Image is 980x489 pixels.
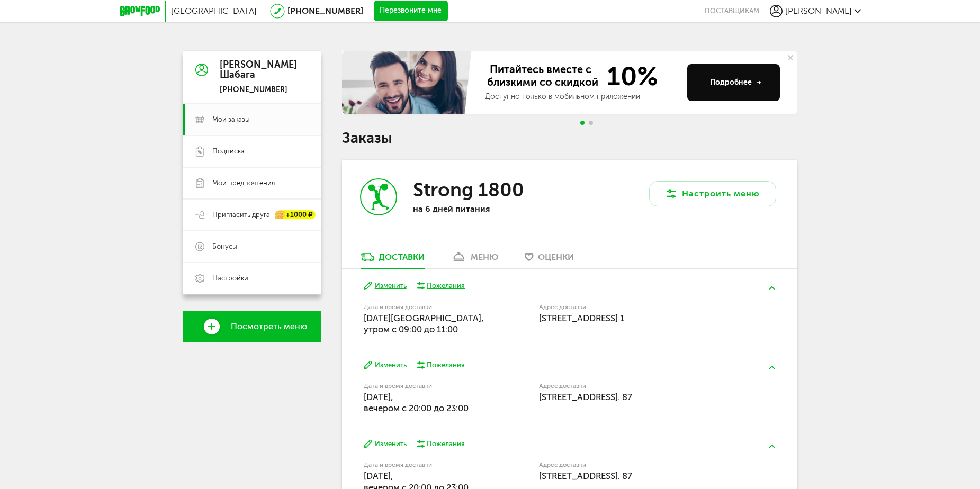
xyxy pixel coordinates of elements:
[427,439,465,449] div: Пожелания
[589,121,593,125] span: Go to slide 2
[220,60,297,81] div: [PERSON_NAME] Шабага
[769,445,775,448] img: arrow-up-green.5eb5f82.svg
[580,121,585,125] span: Go to slide 1
[212,210,270,220] span: Пригласить друга
[485,92,679,102] div: Доступно только в мобильном приложении
[287,6,363,16] a: [PHONE_NUMBER]
[171,6,257,16] span: [GEOGRAPHIC_DATA]
[183,311,321,342] a: Посмотреть меню
[427,360,465,370] div: Пожелания
[183,231,321,262] a: Бонусы
[413,178,524,201] h3: Strong 1800
[710,77,761,88] div: Подробнее
[183,104,321,135] a: Мои заказы
[212,178,275,188] span: Мои предпочтения
[364,360,407,370] button: Изменить
[212,115,250,124] span: Мои заказы
[183,135,321,167] a: Подписка
[539,392,632,402] span: [STREET_ADDRESS]. 87
[212,274,248,283] span: Настройки
[427,281,465,291] div: Пожелания
[183,262,321,294] a: Настройки
[539,462,736,468] label: Адрес доставки
[374,1,448,22] button: Перезвоните мне
[417,360,465,370] button: Пожелания
[539,304,736,310] label: Адрес доставки
[364,462,485,468] label: Дата и время доставки
[485,63,600,89] span: Питайтесь вместе с близкими со скидкой
[471,252,498,262] div: меню
[183,199,321,231] a: Пригласить друга +1000 ₽
[364,313,484,334] span: [DATE][GEOGRAPHIC_DATA], утром c 09:00 до 11:00
[417,281,465,291] button: Пожелания
[355,251,430,268] a: Доставки
[687,64,780,101] button: Подробнее
[379,252,425,262] div: Доставки
[231,322,307,331] span: Посмотреть меню
[342,131,797,145] h1: Заказы
[220,85,297,95] div: [PHONE_NUMBER]
[275,211,316,220] div: +1000 ₽
[785,6,852,16] span: [PERSON_NAME]
[364,281,407,291] button: Изменить
[364,304,485,310] label: Дата и время доставки
[649,181,776,206] button: Настроить меню
[769,366,775,369] img: arrow-up-green.5eb5f82.svg
[212,147,245,156] span: Подписка
[342,51,474,114] img: family-banner.579af9d.jpg
[539,383,736,389] label: Адрес доставки
[364,383,485,389] label: Дата и время доставки
[183,167,321,199] a: Мои предпочтения
[769,286,775,290] img: arrow-up-green.5eb5f82.svg
[364,392,469,413] span: [DATE], вечером c 20:00 до 23:00
[539,313,624,323] span: [STREET_ADDRESS] 1
[538,252,574,262] span: Оценки
[600,63,658,89] span: 10%
[539,470,632,481] span: [STREET_ADDRESS]. 87
[417,439,465,449] button: Пожелания
[364,439,407,449] button: Изменить
[446,251,504,268] a: меню
[413,204,551,214] p: на 6 дней питания
[519,251,579,268] a: Оценки
[212,242,237,251] span: Бонусы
